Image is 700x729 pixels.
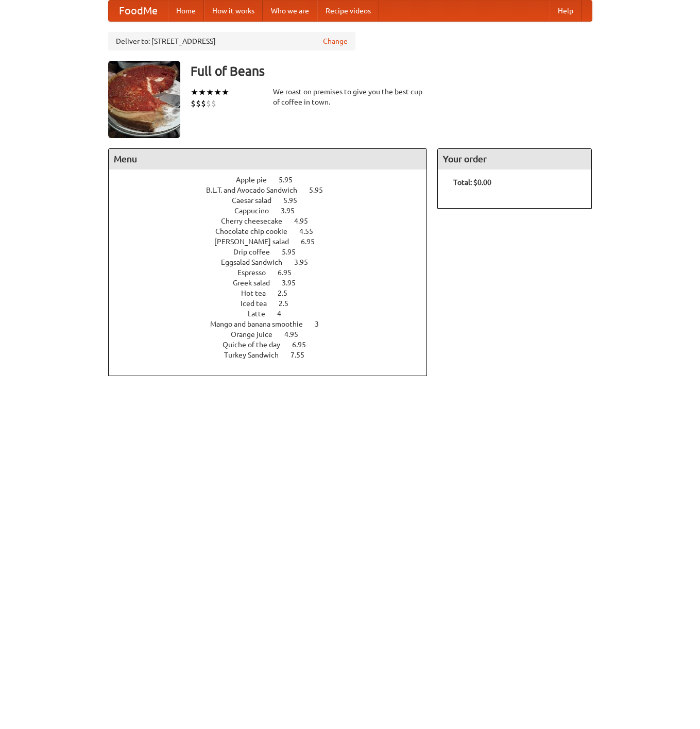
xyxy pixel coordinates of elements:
a: Hot tea 2.5 [241,289,306,297]
a: Latte 4 [248,310,300,318]
span: 3.95 [282,279,306,287]
a: Caesar salad 5.95 [232,196,316,205]
span: 4.95 [284,330,309,338]
span: Drip coffee [233,248,280,256]
img: angular.jpg [108,61,180,138]
span: Cappucino [234,207,279,215]
span: 4.95 [294,217,318,225]
li: ★ [221,87,229,98]
span: Cherry cheesecake [221,217,293,225]
h4: Your order [438,149,591,169]
li: $ [206,98,211,109]
span: [PERSON_NAME] salad [214,238,299,246]
span: 3 [315,320,329,328]
a: Change [323,36,348,46]
span: 6.95 [278,268,302,277]
div: Deliver to: [STREET_ADDRESS] [108,32,355,50]
li: ★ [214,87,221,98]
a: B.L.T. and Avocado Sandwich 5.95 [206,186,342,194]
span: Mango and banana smoothie [210,320,313,328]
li: $ [211,98,216,109]
span: Iced tea [241,299,277,308]
a: Espresso 6.95 [237,268,311,277]
span: Turkey Sandwich [224,351,289,359]
a: Chocolate chip cookie 4.55 [215,227,332,235]
a: Help [550,1,582,21]
span: Orange juice [231,330,283,338]
li: $ [196,98,201,109]
span: 7.55 [291,351,315,359]
li: ★ [206,87,214,98]
li: ★ [198,87,206,98]
a: Recipe videos [317,1,379,21]
a: FoodMe [109,1,168,21]
span: 2.5 [278,289,298,297]
a: Quiche of the day 6.95 [223,341,325,349]
span: Quiche of the day [223,341,291,349]
span: Hot tea [241,289,276,297]
a: Home [168,1,204,21]
span: Latte [248,310,276,318]
a: Drip coffee 5.95 [233,248,315,256]
a: Greek salad 3.95 [233,279,315,287]
span: Espresso [237,268,276,277]
span: 4 [277,310,292,318]
li: ★ [191,87,198,98]
a: Cherry cheesecake 4.95 [221,217,327,225]
div: We roast on premises to give you the best cup of coffee in town. [273,87,428,107]
a: Who we are [263,1,317,21]
span: 5.95 [283,196,308,205]
span: 3.95 [281,207,305,215]
span: 4.55 [299,227,323,235]
a: Apple pie 5.95 [236,176,312,184]
h3: Full of Beans [191,61,592,81]
span: 5.95 [309,186,333,194]
a: How it works [204,1,263,21]
span: 3.95 [294,258,318,266]
span: 6.95 [292,341,316,349]
a: [PERSON_NAME] salad 6.95 [214,238,334,246]
span: Eggsalad Sandwich [221,258,293,266]
span: 5.95 [282,248,306,256]
a: Iced tea 2.5 [241,299,308,308]
a: Cappucino 3.95 [234,207,314,215]
span: 5.95 [279,176,303,184]
a: Mango and banana smoothie 3 [210,320,338,328]
li: $ [201,98,206,109]
span: Caesar salad [232,196,282,205]
span: Chocolate chip cookie [215,227,298,235]
span: Apple pie [236,176,277,184]
span: B.L.T. and Avocado Sandwich [206,186,308,194]
span: 6.95 [301,238,325,246]
a: Turkey Sandwich 7.55 [224,351,323,359]
b: Total: $0.00 [453,178,491,187]
a: Eggsalad Sandwich 3.95 [221,258,327,266]
li: $ [191,98,196,109]
span: Greek salad [233,279,280,287]
span: 2.5 [279,299,299,308]
h4: Menu [109,149,427,169]
a: Orange juice 4.95 [231,330,317,338]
